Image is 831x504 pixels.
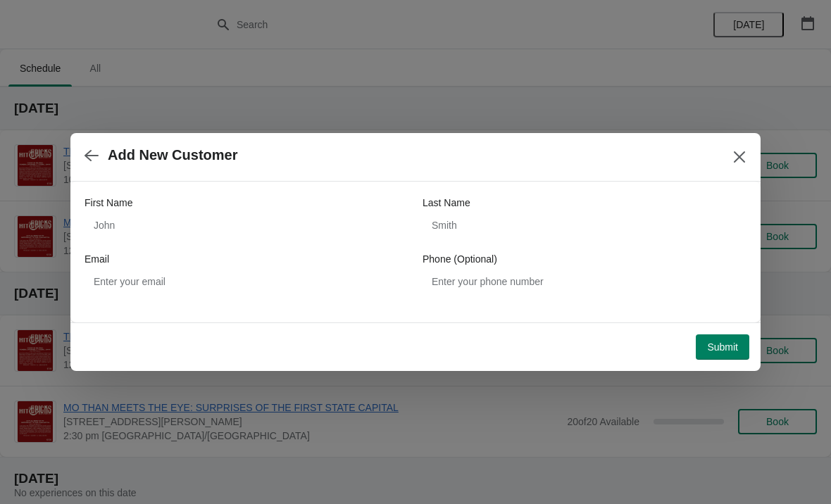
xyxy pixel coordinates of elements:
[727,144,752,170] button: Close
[707,341,738,353] span: Submit
[85,196,132,210] label: First Name
[108,147,237,163] h2: Add New Customer
[696,334,749,360] button: Submit
[423,252,497,266] label: Phone (Optional)
[85,252,109,266] label: Email
[423,269,746,294] input: Enter your phone number
[423,213,746,238] input: Smith
[85,269,408,294] input: Enter your email
[423,196,470,210] label: Last Name
[85,213,408,238] input: John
